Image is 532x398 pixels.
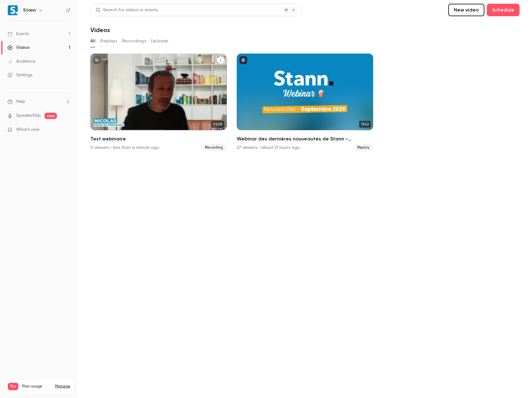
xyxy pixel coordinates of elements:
span: new [45,113,57,119]
div: Search for videos or events [96,7,158,13]
span: What's new [16,126,40,133]
button: Schedule [487,4,520,16]
button: Uploads [151,36,169,46]
span: Pro [8,383,18,390]
span: 01:08 [211,121,224,128]
li: help-dropdown-opener [7,98,70,105]
section: Videos [90,4,520,394]
button: Recordings [122,36,146,46]
h6: Stann [23,7,36,13]
button: Replays [100,36,117,46]
h2: Test webinaire [90,135,227,143]
span: Recording [201,144,227,151]
h1: Videos [90,26,110,34]
li: Test webinaire [90,54,227,151]
button: All [90,36,95,46]
div: 27 viewers • about 21 hours ago [237,145,300,151]
span: Help [16,98,25,105]
div: Settings [7,72,32,78]
span: 17:42 [359,121,371,128]
img: Stann [8,5,18,15]
div: Events [7,31,29,37]
div: 0 viewers • less than a minute ago [90,145,159,151]
a: Manage [55,384,70,389]
ul: Videos [90,54,520,151]
span: Plan usage [22,384,51,389]
div: Videos [7,45,30,51]
button: New video [448,4,484,16]
iframe: Noticeable Trigger [63,127,70,133]
span: Replay [354,144,373,151]
a: SpeakerHub [16,112,41,119]
a: 01:08Test webinaire0 viewers • less than a minute agoRecording [90,54,227,151]
a: 17:42Webinar des dernières nouveautés de Stann - Septembre 2025 🎉27 viewers • about 21 hours agoR... [237,54,373,151]
button: published [239,56,247,64]
button: unpublished [93,56,101,64]
div: Audience [7,58,35,64]
li: Webinar des dernières nouveautés de Stann - Septembre 2025 🎉 [237,54,373,151]
h2: Webinar des dernières nouveautés de Stann - Septembre 2025 🎉 [237,135,373,143]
